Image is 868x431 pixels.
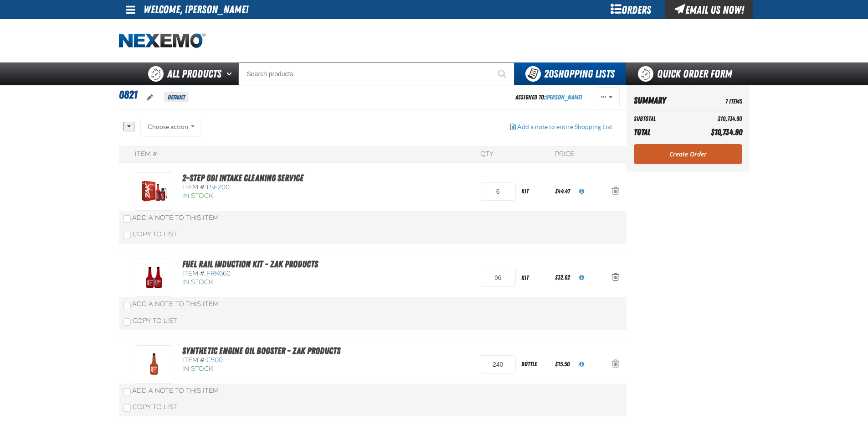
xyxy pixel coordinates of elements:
input: Add a Note to This Item [123,302,131,309]
button: Open All Products pages [223,62,238,85]
button: Action Remove 2-Step GDI Intake Cleaning Service from 0821 [605,182,627,202]
button: oro.shoppinglist.label.edit.tooltip [139,88,160,108]
input: Copy To List [123,318,131,326]
label: Copy To List [123,403,177,411]
th: Summary [634,93,689,109]
th: Subtotal [634,113,689,125]
span: All Products [167,66,221,82]
span: FRK660 [206,270,231,277]
div: Price [555,150,574,159]
a: Home [119,33,205,49]
img: Nexemo logo [119,33,205,49]
div: kit [516,181,553,202]
input: Product Quantity [480,182,516,201]
div: kit [516,268,553,288]
span: $15.50 [555,360,570,368]
th: Total [634,125,689,140]
input: Product Quantity [480,355,516,374]
button: You have 20 Shopping Lists. Open to view details [514,62,626,85]
div: Assigned To: [515,91,582,104]
span: Shopping Lists [544,68,615,80]
strong: 20 [544,68,554,80]
div: bottle [516,354,553,374]
div: Item #: [135,150,159,159]
span: C500 [206,356,223,364]
span: Default [164,92,189,102]
span: Add a Note to This Item [132,300,219,308]
button: Actions of 0821 [594,87,620,107]
span: TSF200 [205,183,230,191]
td: 7 Items [688,93,742,109]
span: $10,734.90 [711,127,742,137]
a: 2-Step GDI Intake Cleaning Service [182,172,303,183]
a: [PERSON_NAME] [545,93,582,101]
span: Add a Note to This Item [132,214,219,222]
span: $32.62 [555,274,570,281]
input: Add a Note to This Item [123,388,131,395]
a: Create Order [634,144,742,164]
div: Item #: [182,183,354,192]
span: $44.47 [555,187,570,195]
div: In Stock [182,192,354,201]
a: Fuel Rail Induction Kit - ZAK Products [182,259,318,270]
div: QTY [480,150,493,159]
td: $10,734.90 [688,113,742,125]
button: Action Remove Synthetic Engine Oil Booster - ZAK Products from 0821 [605,354,627,374]
button: View All Prices for C500 [572,354,591,374]
label: Copy To List [123,317,177,325]
input: Copy To List [123,405,131,412]
div: Item #: [182,356,354,365]
a: Synthetic Engine Oil Booster - ZAK Products [182,345,340,356]
span: 0821 [119,88,137,101]
button: Action Remove Fuel Rail Induction Kit - ZAK Products from 0821 [605,268,627,288]
div: Item #: [182,270,354,278]
input: Copy To List [123,232,131,239]
div: In Stock [182,278,354,287]
input: Search [238,62,514,85]
input: Product Quantity [480,269,516,287]
button: View All Prices for FRK660 [572,268,591,288]
button: Start Searching [492,62,514,85]
button: Add a note to entire Shopping List [503,117,620,137]
div: In Stock [182,365,354,374]
button: View All Prices for TSF200 [572,182,591,202]
input: Add a Note to This Item [123,215,131,223]
span: Add a Note to This Item [132,387,219,395]
a: Quick Order Form [626,62,749,85]
label: Copy To List [123,230,177,238]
